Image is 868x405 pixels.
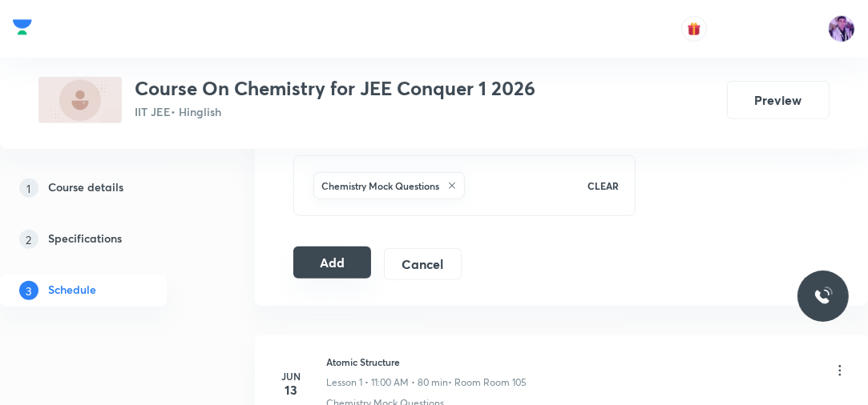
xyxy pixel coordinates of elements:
[275,369,307,383] h6: Jun
[727,81,830,119] button: Preview
[293,247,371,279] button: Add
[38,77,122,123] img: 3AB2E465-D4B4-4740-836A-410C881D4FCD_plus.png
[19,178,38,198] p: 1
[687,22,701,36] img: avatar
[384,248,462,280] button: Cancel
[813,287,833,306] img: ttu
[448,375,527,390] p: • Room Room 105
[326,355,527,369] h6: Atomic Structure
[135,77,535,100] h3: Course On Chemistry for JEE Conquer 1 2026
[828,15,855,42] img: preeti Tripathi
[48,281,96,300] h5: Schedule
[13,15,32,39] img: Company Logo
[587,178,619,193] p: CLEAR
[13,15,32,43] a: Company Logo
[48,230,122,249] h5: Specifications
[326,375,448,390] p: Lesson 1 • 11:00 AM • 80 min
[135,103,535,120] p: IIT JEE • Hinglish
[19,281,38,300] p: 3
[48,178,123,198] h5: Course details
[19,230,38,249] p: 2
[275,383,307,396] h4: 13
[681,16,707,42] button: avatar
[321,178,439,193] h6: Chemistry Mock Questions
